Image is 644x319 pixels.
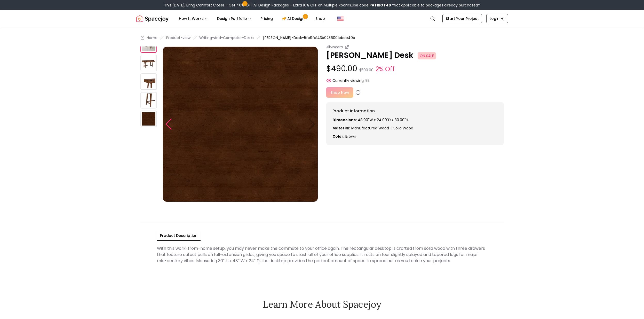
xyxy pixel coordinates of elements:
[263,35,355,40] span: [PERSON_NAME]-Desk-5fc9fc143b0236001cbde40b
[140,111,157,127] img: https://storage.googleapis.com/spacejoy-main/assets/5fc9fc143b0236001cbde40b/product_5_m077a48e197
[311,13,329,24] a: Shop
[332,117,357,122] strong: Dimensions:
[332,108,498,114] h6: Product Information
[136,13,169,24] img: Spacejoy Logo
[332,126,350,131] strong: Material:
[164,3,480,8] div: This [DATE], Bring Comfort Closer – Get 40% OFF All Design Packages + Extra 10% OFF on Multiple R...
[442,14,482,23] a: Start Your Project
[326,51,504,60] p: [PERSON_NAME] Desk
[157,231,201,241] button: Product Description
[175,13,329,24] nav: Main
[376,65,395,74] small: 2% Off
[365,78,370,83] span: 55
[337,15,344,22] img: United States
[136,10,508,27] nav: Global
[140,35,504,40] nav: breadcrumb
[157,243,487,266] div: With this work-from-home setup, you may never make the commute to your office again. The rectangu...
[369,3,391,8] b: PATRIOT40
[256,13,277,24] a: Pricing
[213,13,255,24] button: Design Portfolio
[186,299,458,309] h2: Learn More About Spacejoy
[332,117,498,122] p: 48.00"W x 24.00"D x 30.00"H
[332,78,364,83] span: Currently viewing:
[418,52,436,59] span: ON SALE
[345,134,356,139] span: brown
[278,13,310,24] a: AI Design
[147,35,157,40] a: Home
[486,14,508,23] a: Login
[351,126,413,131] span: Manufactured Wood + Solid Wood
[326,44,343,50] small: AllModern
[352,3,391,8] span: Use code:
[326,64,504,74] p: $490.00
[199,35,254,40] a: Writing-And-Computer-Desks
[163,46,318,202] img: https://storage.googleapis.com/spacejoy-main/assets/5fc9fc143b0236001cbde40b/product_5_m077a48e197
[140,92,157,108] img: https://storage.googleapis.com/spacejoy-main/assets/5fc9fc143b0236001cbde40b/product_4_4lbj3o74k04
[391,3,480,8] span: *Not applicable to packages already purchased*
[166,35,190,40] a: Product-view
[140,73,157,90] img: https://storage.googleapis.com/spacejoy-main/assets/5fc9fc143b0236001cbde40b/product_3_coddc7gc2b0h
[136,13,169,24] a: Spacejoy
[175,13,212,24] button: How It Works
[332,134,344,139] strong: Color:
[359,67,373,73] small: $500.00
[140,55,157,71] img: https://storage.googleapis.com/spacejoy-main/assets/5fc9fc143b0236001cbde40b/product_2_ll315h9cdp1h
